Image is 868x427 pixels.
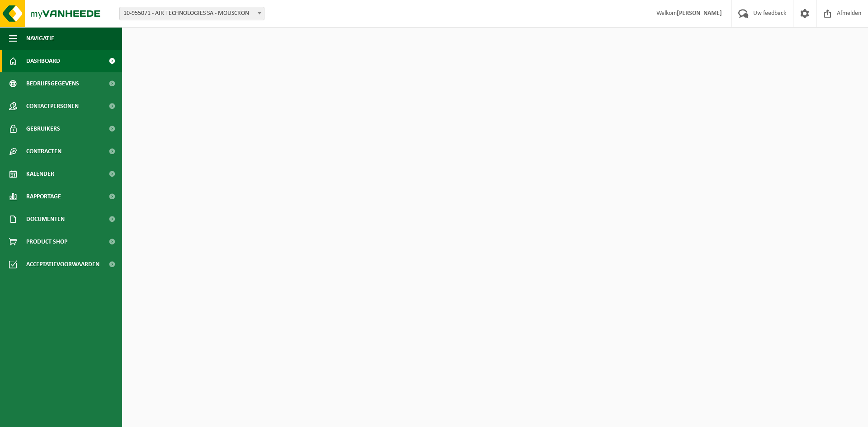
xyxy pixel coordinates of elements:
[120,7,264,20] span: 10-955071 - AIR TECHNOLOGIES SA - MOUSCRON
[26,163,54,185] span: Kalender
[26,50,60,72] span: Dashboard
[26,208,65,230] span: Documenten
[26,117,60,140] span: Gebruikers
[26,185,61,208] span: Rapportage
[26,230,67,253] span: Product Shop
[26,95,79,117] span: Contactpersonen
[677,10,722,17] strong: [PERSON_NAME]
[119,7,264,20] span: 10-955071 - AIR TECHNOLOGIES SA - MOUSCRON
[26,72,79,95] span: Bedrijfsgegevens
[26,27,54,50] span: Navigatie
[26,253,99,276] span: Acceptatievoorwaarden
[26,140,61,163] span: Contracten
